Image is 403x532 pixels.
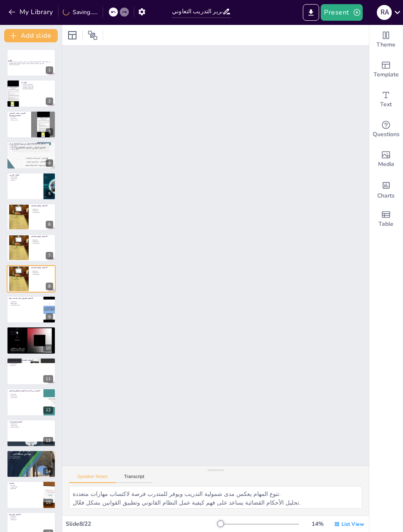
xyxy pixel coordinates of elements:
p: الصعوبات والتحديات [9,328,53,331]
p: خبرة ملموسة [9,423,53,425]
p: الأنشطة والمهام العملية [31,205,53,207]
span: Table [378,220,393,229]
p: صعوبات الفهم [9,330,53,332]
p: الأنشطة والمهام العملية [31,266,53,269]
p: خلفية عن مهنة المحاماة في ال[GEOGRAPHIC_DATA] [9,143,53,145]
p: تحليل الأحكام [31,272,53,273]
div: 5 [7,173,56,200]
button: Speaker Notes [69,474,116,483]
p: تطوير المهارات القانونية [21,85,53,87]
p: تحليل الأحكام [31,241,53,243]
span: Template [374,70,399,79]
p: تحليل الأحكام [31,210,53,212]
span: Charts [377,191,395,200]
span: Theme [376,40,396,49]
input: Insert title [172,5,222,17]
div: 1 [46,66,53,74]
p: تجربة غنية [9,485,41,486]
div: Change the overall theme [369,25,403,55]
div: Saving...... [63,8,98,16]
p: ربط التعليم بالممارسة [21,88,53,90]
p: مكتب رائد [9,116,29,117]
p: أهمية التدريب العملي [21,83,53,85]
div: Layout [66,29,79,42]
p: أهمية التدريب [9,397,41,398]
p: تطبيق المعرفة [9,176,41,178]
p: يتناول هذا التقرير تجربة التدريب التعاوني في مكتب المحامي [PERSON_NAME]، حيث يسلط الضوء على الأهد... [9,61,53,64]
p: فهم الإجراءات [9,425,53,426]
div: 14 [7,450,56,478]
p: مهارات المحامي [9,148,53,150]
div: 7 [7,234,56,261]
p: تجربة الجلسة [9,361,53,363]
p: مصطلحات قانونية [9,332,53,334]
p: تنوع المهام [31,209,53,210]
button: Add slide [4,29,58,42]
p: أهداف التدريب [9,174,41,176]
p: بيئة تدريبية مثالية [9,119,29,121]
p: النتائج والاستنتاجات [9,421,53,423]
p: حضور الجلسات [31,242,53,244]
div: Add charts and graphs [369,174,403,204]
p: تنوع المهام [31,239,53,241]
p: تعزيز الثقة [9,179,41,181]
div: 1 [7,49,56,76]
div: 2 [46,98,53,105]
button: My Library [6,5,57,19]
div: 8 [46,283,53,290]
div: 7 [46,252,53,259]
div: Add a table [369,204,403,234]
p: نماذج قانونية [9,517,53,519]
div: 6 [46,221,53,228]
p: الأنشطة والمهام العملية [31,236,53,238]
p: استعداد للمهنة [9,395,41,397]
p: زيادة مدة التدريب [9,454,53,456]
div: 12 [43,406,53,414]
p: مراجع قانونية [9,519,53,520]
div: Add images, graphics, shapes or video [369,144,403,174]
div: 12 [7,388,56,416]
p: تعزيز التعاون [9,457,53,459]
button: Export to PowerPoint [303,4,319,21]
p: تطوير المهارات [9,486,41,488]
div: Get real-time input from your audience [369,115,403,144]
div: 5 [46,190,53,198]
p: الملاحق والمراجع [9,513,53,516]
p: تنوع المهام [31,270,53,272]
div: 4 [7,142,56,169]
p: الخاتمة [9,483,41,485]
div: 9 [7,296,56,323]
p: احترافية عالية [9,117,29,119]
textarea: تنوع المهام يعكس مدى شمولية التدريب ويوفر للمتدرب فرصة لاكتساب مهارات متعددة. تحليل الأحكام القضا... [69,486,362,509]
div: 2 [7,80,56,107]
p: الأنظمة والقوانين التي تعاملت معها [9,297,41,300]
div: 6 [7,203,56,231]
p: المواقف العملية والتجارب الشخصية [9,359,53,361]
div: Add text boxes [369,85,403,115]
p: حضور الجلسات [31,212,53,213]
div: 3 [7,111,56,138]
div: R A [377,5,392,20]
div: 9 [46,313,53,321]
div: 11 [43,375,53,383]
p: مقارنة فعالة [9,394,41,395]
span: List View [342,521,364,527]
span: Text [380,100,392,109]
span: Position [88,30,98,40]
p: فهم النظام القانوني [9,304,41,306]
div: 4 [46,159,53,167]
p: إدارة الوقت [9,333,53,335]
p: أنظمة قانونية [9,301,41,303]
p: تنوع القضايا [9,455,53,457]
button: Present [321,4,362,21]
button: Transcript [116,474,153,483]
div: 14 [43,468,53,475]
button: R A [377,4,392,21]
p: تنظيم قانوني [9,145,53,147]
p: التعريف بمكتب المحامي [PERSON_NAME] [9,112,29,117]
p: أخلاقيات المهنة [9,147,53,149]
p: Generated with [URL] [9,64,53,66]
p: ملاحق هامة [9,515,53,517]
p: بناء شخصية قانونية [9,426,53,428]
div: 14 % [307,520,327,528]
